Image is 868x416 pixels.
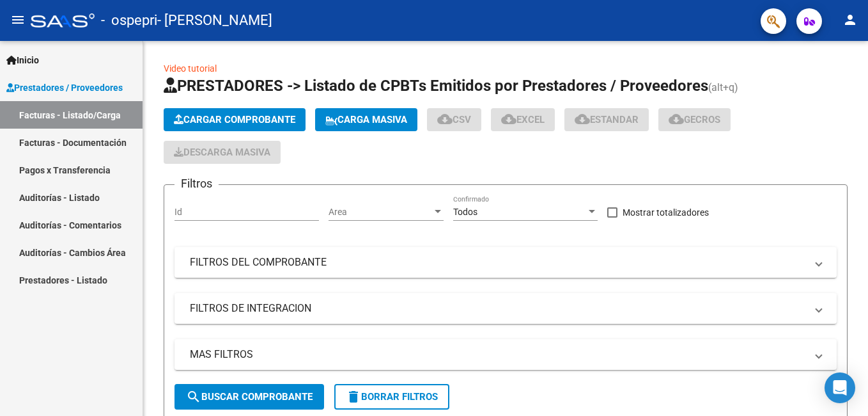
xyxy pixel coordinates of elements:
mat-icon: cloud_download [575,111,590,127]
button: EXCEL [491,108,555,131]
button: Buscar Comprobante [174,384,324,410]
span: Carga Masiva [325,114,407,125]
button: Borrar Filtros [334,384,449,410]
button: CSV [427,108,481,131]
app-download-masive: Descarga masiva de comprobantes (adjuntos) [164,141,281,164]
mat-panel-title: FILTROS DEL COMPROBANTE [190,255,806,269]
mat-icon: cloud_download [501,111,516,127]
mat-expansion-panel-header: FILTROS DE INTEGRACION [174,293,837,324]
button: Estandar [564,108,649,131]
button: Descarga Masiva [164,141,281,164]
span: Prestadores / Proveedores [6,81,123,95]
mat-expansion-panel-header: MAS FILTROS [174,339,837,370]
span: Cargar Comprobante [174,114,295,125]
span: Area [329,207,432,218]
span: Todos [453,207,477,217]
span: Descarga Masiva [174,147,270,158]
mat-panel-title: FILTROS DE INTEGRACION [190,301,806,316]
span: EXCEL [501,114,545,125]
mat-panel-title: MAS FILTROS [190,348,806,362]
mat-icon: delete [346,389,361,404]
span: PRESTADORES -> Listado de CPBTs Emitidos por Prestadores / Proveedores [164,77,708,95]
span: Gecros [669,114,720,125]
button: Gecros [658,108,731,131]
button: Cargar Comprobante [164,108,306,131]
span: - ospepri [101,6,157,35]
span: - [PERSON_NAME] [157,6,272,35]
span: Inicio [6,53,39,67]
mat-icon: menu [10,12,26,28]
span: CSV [437,114,471,125]
mat-expansion-panel-header: FILTROS DEL COMPROBANTE [174,247,837,278]
span: (alt+q) [708,81,738,93]
mat-icon: cloud_download [437,111,453,127]
span: Mostrar totalizadores [623,205,709,220]
span: Buscar Comprobante [186,391,313,403]
span: Estandar [575,114,639,125]
button: Carga Masiva [315,108,417,131]
div: Open Intercom Messenger [825,372,855,403]
span: Borrar Filtros [346,391,438,403]
mat-icon: cloud_download [669,111,684,127]
mat-icon: search [186,389,201,404]
a: Video tutorial [164,63,217,74]
h3: Filtros [174,175,219,193]
mat-icon: person [842,12,858,28]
